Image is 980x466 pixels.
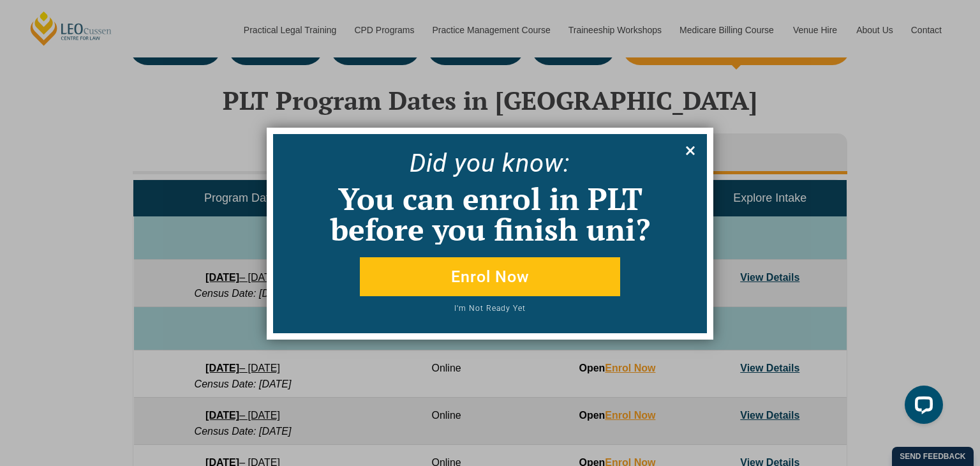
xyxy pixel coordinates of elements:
span: You can enrol in PLT before you finish uni? [330,178,650,250]
button: I'm Not Ready Yet [316,304,664,320]
iframe: LiveChat chat widget [895,380,948,434]
button: Close [680,140,701,161]
span: Did yo [410,148,481,178]
span: u know: [481,148,570,178]
button: Enrol Now [360,257,620,296]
